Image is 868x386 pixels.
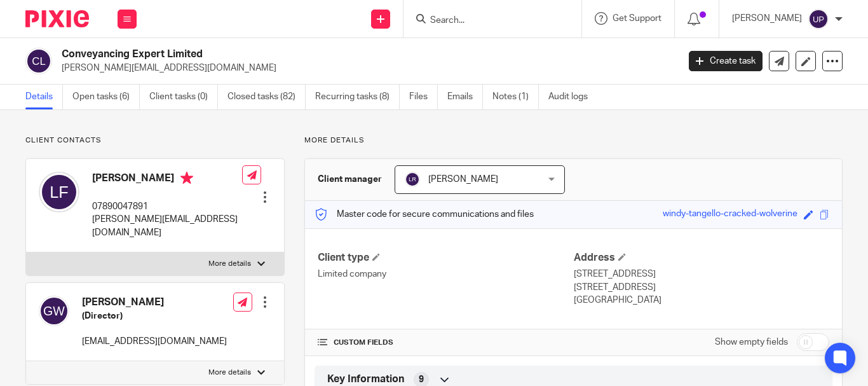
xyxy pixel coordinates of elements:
[318,338,573,348] h4: CUSTOM FIELDS
[149,85,218,109] a: Client tasks (0)
[689,51,763,71] a: Create task
[62,62,670,74] p: [PERSON_NAME][EMAIL_ADDRESS][DOMAIN_NAME]
[92,213,242,239] p: [PERSON_NAME][EMAIL_ADDRESS][DOMAIN_NAME]
[574,251,829,265] h4: Address
[39,172,79,212] img: svg%3E
[208,259,251,269] p: More details
[574,268,829,280] p: [STREET_ADDRESS]
[428,175,498,184] span: [PERSON_NAME]
[82,335,227,348] p: [EMAIL_ADDRESS][DOMAIN_NAME]
[574,294,829,307] p: [GEOGRAPHIC_DATA]
[315,208,534,221] p: Master code for secure communications and files
[419,373,424,386] span: 9
[808,9,829,29] img: svg%3E
[92,200,242,213] p: 07890047891
[39,296,69,326] img: svg%3E
[82,310,227,322] h5: (Director)
[62,48,548,61] h2: Conveyancing Expert Limited
[327,373,404,386] span: Key Information
[732,12,802,25] p: [PERSON_NAME]
[405,172,420,187] img: svg%3E
[304,135,843,146] p: More details
[409,85,438,109] a: Files
[663,207,797,222] div: windy-tangello-cracked-wolverine
[318,251,573,265] h4: Client type
[315,85,400,109] a: Recurring tasks (8)
[548,85,597,109] a: Audit logs
[25,48,52,74] img: svg%3E
[25,135,285,146] p: Client contacts
[227,85,306,109] a: Closed tasks (82)
[25,85,63,109] a: Details
[613,14,661,23] span: Get Support
[429,15,543,27] input: Search
[25,10,89,27] img: Pixie
[72,85,140,109] a: Open tasks (6)
[318,268,573,280] p: Limited company
[574,281,829,294] p: [STREET_ADDRESS]
[82,296,227,309] h4: [PERSON_NAME]
[92,172,242,188] h4: [PERSON_NAME]
[447,85,483,109] a: Emails
[318,173,382,186] h3: Client manager
[492,85,539,109] a: Notes (1)
[180,172,193,184] i: Primary
[715,336,788,348] label: Show empty fields
[208,368,251,378] p: More details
